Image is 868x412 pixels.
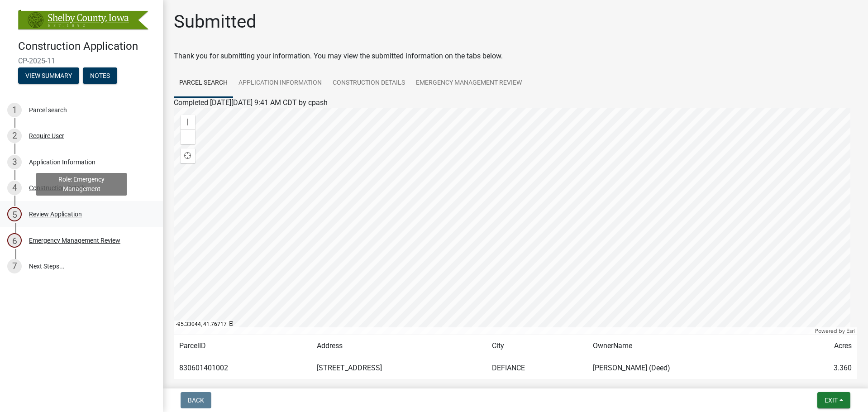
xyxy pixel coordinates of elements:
div: Zoom out [181,129,195,144]
div: Require User [29,133,64,139]
span: Completed [DATE][DATE] 9:41 AM CDT by cpash [174,98,328,107]
td: Acres [791,335,857,357]
td: DEFIANCE [486,357,587,379]
button: Notes [83,67,117,84]
span: CP-2025-11 [18,57,145,65]
div: 3 [7,155,22,169]
a: Esri [846,328,855,334]
div: Zoom in [181,115,195,129]
div: 1 [7,103,22,117]
span: Back [188,397,204,404]
h4: Construction Application [18,40,156,53]
div: Review Application [29,211,82,217]
div: Thank you for submitting your information. You may view the submitted information on the tabs below. [174,51,857,62]
td: [STREET_ADDRESS] [311,357,486,379]
div: 2 [7,129,22,143]
button: Exit [817,392,850,408]
td: 830601401002 [174,357,311,379]
a: Emergency Management Review [410,69,527,98]
wm-modal-confirm: Notes [83,72,117,80]
td: ParcelID [174,335,311,357]
td: OwnerName [587,335,791,357]
td: City [486,335,587,357]
div: 6 [7,233,22,248]
div: 4 [7,181,22,195]
div: 7 [7,259,22,273]
div: Powered by [813,327,857,335]
td: [PERSON_NAME] (Deed) [587,357,791,379]
span: Exit [825,397,838,404]
button: View Summary [18,67,79,84]
div: Parcel search [29,107,67,113]
div: Emergency Management Review [29,237,120,244]
div: Construction Details [29,185,86,191]
div: Find my location [181,149,195,163]
td: Address [311,335,486,357]
div: 5 [7,207,22,221]
wm-modal-confirm: Summary [18,72,79,80]
div: Application Information [29,159,95,165]
h1: Submitted [174,11,257,33]
td: 3.360 [791,357,857,379]
button: Back [181,392,211,408]
img: Shelby County, Iowa [18,10,148,30]
div: Role: Emergency Management [36,173,127,196]
a: Application Information [233,69,327,98]
a: Construction Details [327,69,410,98]
a: Parcel search [174,69,233,98]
